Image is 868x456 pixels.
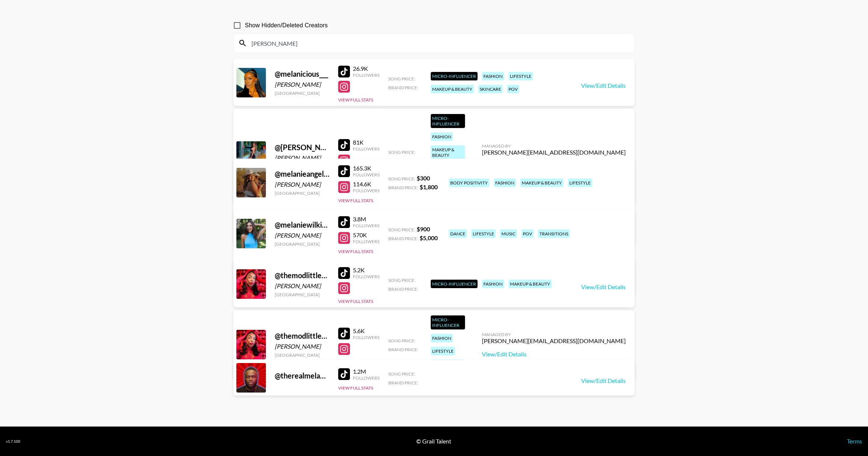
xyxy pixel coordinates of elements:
span: Brand Price: [388,286,418,292]
div: [PERSON_NAME][EMAIL_ADDRESS][DOMAIN_NAME] [482,149,626,156]
div: @ therealmelaninking [275,371,329,380]
div: [PERSON_NAME] [275,154,329,162]
div: fashion [431,334,453,342]
div: lifestyle [568,179,592,187]
div: [PERSON_NAME][EMAIL_ADDRESS][DOMAIN_NAME] [482,337,626,345]
div: [PERSON_NAME] [275,343,329,350]
a: View/Edit Details [581,377,626,384]
div: [PERSON_NAME] [275,232,329,239]
div: transitions [538,229,570,238]
div: dance [449,229,467,238]
div: 3.8M [353,215,379,223]
a: Terms [847,438,862,445]
div: 570K [353,231,379,239]
span: Show Hidden/Deleted Creators [245,21,328,30]
div: Followers [353,239,379,244]
div: Followers [353,223,379,228]
a: View/Edit Details [581,283,626,291]
span: Song Price: [388,76,415,82]
div: @ melanicious___ [275,69,329,79]
span: Song Price: [388,149,415,155]
div: Followers [353,72,379,78]
div: makeup & beauty [431,145,465,159]
div: music [500,229,517,238]
div: Followers [353,188,379,193]
span: Brand Price: [388,380,418,386]
div: makeup & beauty [431,85,474,93]
div: lifestyle [431,347,455,355]
div: fashion [482,72,504,80]
div: @ melanieangelese [275,169,329,179]
div: pov [507,85,519,93]
div: Micro-Influencer [431,315,465,329]
div: 81K [353,139,379,146]
a: View/Edit Details [581,82,626,89]
div: [GEOGRAPHIC_DATA] [275,352,329,358]
div: makeup & beauty [508,280,552,288]
div: Followers [353,335,379,340]
div: 1.2M [353,368,379,375]
div: skincare [478,85,503,93]
div: Followers [353,146,379,152]
div: body positivity [449,179,489,187]
div: Managed By [482,332,626,337]
button: View Full Stats [338,97,373,103]
strong: $ 1,800 [420,183,438,190]
div: [PERSON_NAME] [275,282,329,290]
div: lifestyle [508,72,533,80]
div: makeup & beauty [431,360,465,374]
div: 165.3K [353,165,379,172]
span: Song Price: [388,371,415,377]
span: Brand Price: [388,185,418,190]
div: Micro-Influencer [431,114,465,128]
strong: $ 5,000 [420,234,438,241]
button: View Full Stats [338,198,373,203]
div: [GEOGRAPHIC_DATA] [275,292,329,297]
button: View Full Stats [338,249,373,254]
div: fashion [431,132,453,141]
div: Followers [353,274,379,279]
span: Song Price: [388,176,415,182]
span: Song Price: [388,277,415,283]
strong: $ 300 [417,175,430,182]
span: Song Price: [388,227,415,232]
div: Followers [353,375,379,381]
button: View Full Stats [338,359,373,365]
button: View Full Stats [338,385,373,391]
div: 5.2K [353,266,379,274]
div: @ melaniewilking [275,220,329,229]
span: Brand Price: [388,347,418,352]
div: 114.6K [353,180,379,188]
strong: $ 900 [417,225,430,232]
span: Brand Price: [388,85,418,90]
div: [PERSON_NAME] [275,81,329,88]
div: [PERSON_NAME] [275,181,329,188]
span: Brand Price: [388,236,418,241]
button: View Full Stats [338,298,373,304]
div: Followers [353,172,379,177]
div: pov [521,229,534,238]
div: 26.9K [353,65,379,72]
span: Song Price: [388,338,415,343]
div: Micro-Influencer [431,72,478,80]
div: @ themodlittlemelanin [275,271,329,280]
input: Search by User Name [247,37,630,49]
div: Managed By [482,143,626,149]
div: [GEOGRAPHIC_DATA] [275,241,329,247]
div: [GEOGRAPHIC_DATA] [275,190,329,196]
div: Micro-Influencer [431,280,478,288]
div: © Grail Talent [416,438,451,445]
a: View/Edit Details [482,350,626,358]
div: v 1.7.100 [6,439,20,444]
div: 5.6K [353,327,379,335]
div: @ [PERSON_NAME].mxo [275,143,329,152]
div: fashion [482,280,504,288]
div: makeup & beauty [520,179,563,187]
div: lifestyle [471,229,496,238]
div: @ themodlittlemelanin [275,331,329,341]
div: fashion [494,179,516,187]
span: Brand Price: [388,158,418,164]
div: [GEOGRAPHIC_DATA] [275,90,329,96]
